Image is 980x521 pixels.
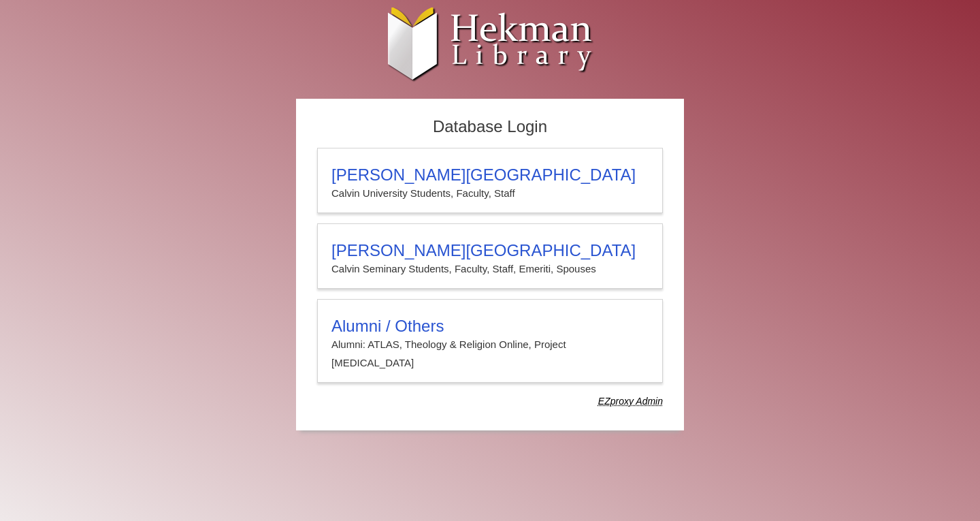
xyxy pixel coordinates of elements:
[331,185,649,202] p: Calvin University Students, Faculty, Staff
[598,396,663,407] dfn: Use Alumni login
[331,165,649,185] h3: [PERSON_NAME][GEOGRAPHIC_DATA]
[331,260,649,278] p: Calvin Seminary Students, Faculty, Staff, Emeriti, Spouses
[317,148,663,213] a: [PERSON_NAME][GEOGRAPHIC_DATA]Calvin University Students, Faculty, Staff
[331,317,649,372] summary: Alumni / OthersAlumni: ATLAS, Theology & Religion Online, Project [MEDICAL_DATA]
[331,317,649,336] h3: Alumni / Others
[317,223,663,289] a: [PERSON_NAME][GEOGRAPHIC_DATA]Calvin Seminary Students, Faculty, Staff, Emeriti, Spouses
[331,241,649,260] h3: [PERSON_NAME][GEOGRAPHIC_DATA]
[331,336,649,372] p: Alumni: ATLAS, Theology & Religion Online, Project [MEDICAL_DATA]
[310,113,670,141] h2: Database Login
